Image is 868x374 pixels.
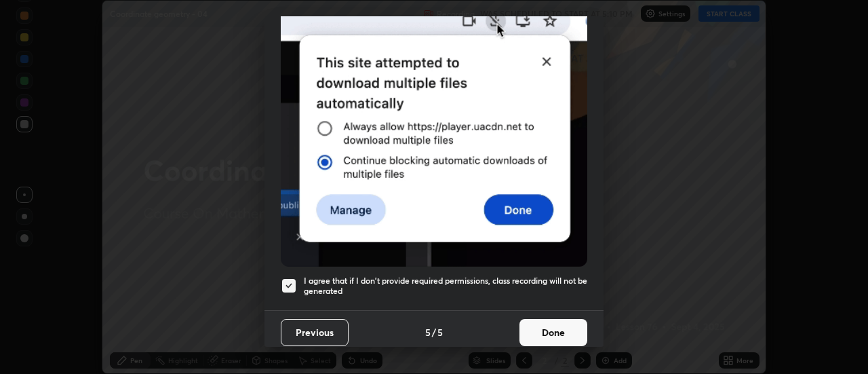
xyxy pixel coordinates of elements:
h4: 5 [425,325,431,339]
button: Done [519,319,587,346]
button: Previous [281,319,349,346]
h4: / [432,325,436,339]
h4: 5 [437,325,443,339]
h5: I agree that if I don't provide required permissions, class recording will not be generated [304,276,587,297]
